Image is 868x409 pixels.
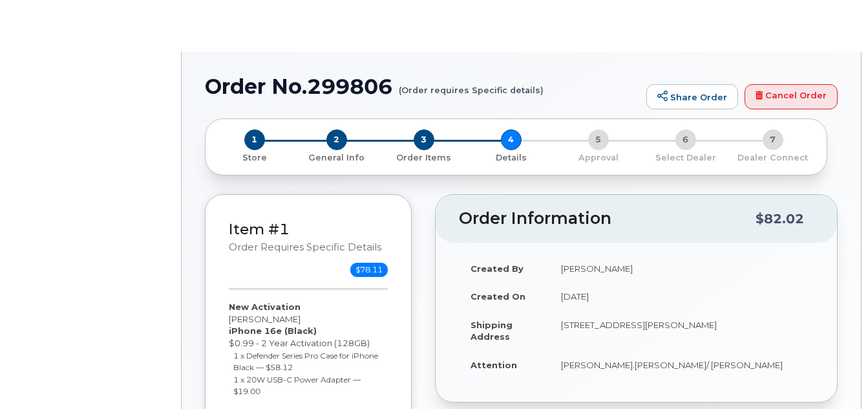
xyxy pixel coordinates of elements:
a: Item #1 [229,220,290,238]
h1: Order No.299806 [205,75,640,98]
strong: iPhone 16e (Black) [229,326,317,336]
td: [DATE] [549,282,814,311]
a: 1 Store [216,150,293,164]
p: General Info [298,152,375,164]
a: Cancel Order [745,84,838,110]
td: [STREET_ADDRESS][PERSON_NAME] [549,311,814,351]
small: Order requires Specific details [229,241,381,253]
p: Order Items [385,152,462,164]
small: (Order requires Specific details) [399,75,544,95]
small: 1 x Defender Series Pro Case for iPhone Black — $58.12 [233,351,378,373]
small: 1 x 20W USB-C Power Adapter — $19.00 [233,375,361,397]
td: [PERSON_NAME] [549,254,814,283]
div: $82.02 [756,206,804,231]
span: 2 [326,129,347,150]
strong: Shipping Address [471,320,513,342]
a: Share Order [646,84,738,110]
strong: New Activation [229,302,301,312]
strong: Created By [471,263,524,274]
td: [PERSON_NAME].[PERSON_NAME]/ [PERSON_NAME] [549,351,814,379]
span: 1 [244,129,265,150]
p: Store [221,152,288,164]
span: 3 [414,129,434,150]
a: 3 Order Items [380,150,467,164]
a: 2 General Info [293,150,380,164]
h2: Order Information [459,210,756,228]
strong: Created On [471,291,525,302]
span: $78.11 [350,263,388,277]
strong: Attention [471,360,517,370]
